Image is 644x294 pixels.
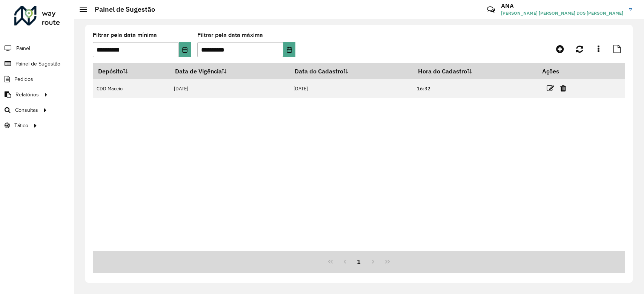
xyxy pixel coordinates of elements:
label: Filtrar pela data máxima [197,30,263,40]
span: [PERSON_NAME] [PERSON_NAME] DOS [PERSON_NAME] [501,10,623,17]
th: Hora do Cadastro [413,63,537,79]
button: 1 [352,254,366,269]
h2: Painel de Sugestão [87,5,155,14]
td: 16:32 [413,79,537,98]
span: Relatórios [15,91,39,99]
span: Painel [16,44,30,52]
th: Data de Vigência [170,63,290,79]
span: Painel de Sugestão [15,60,60,68]
a: Excluir [560,83,566,93]
span: Pedidos [14,75,33,83]
button: Choose Date [179,42,191,57]
a: Contato Rápido [483,2,499,18]
a: Editar [547,83,554,93]
th: Data do Cadastro [290,63,413,79]
h3: ANA [501,2,623,9]
th: Depósito [93,63,170,79]
td: [DATE] [170,79,290,98]
button: Choose Date [283,42,296,57]
td: CDD Maceio [93,79,170,98]
th: Ações [537,63,582,79]
span: Tático [14,122,28,129]
td: [DATE] [290,79,413,98]
span: Consultas [15,106,38,114]
label: Filtrar pela data mínima [93,30,157,40]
